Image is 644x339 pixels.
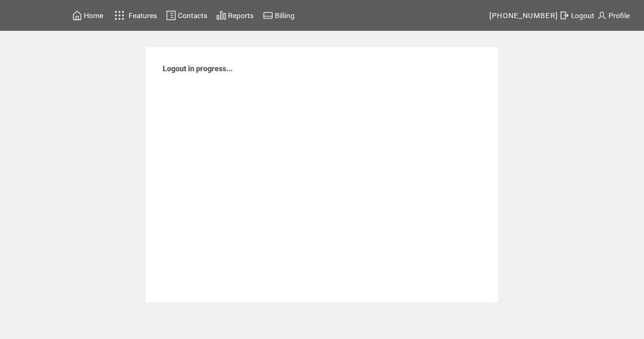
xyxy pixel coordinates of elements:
[129,11,157,20] span: Features
[163,64,233,73] span: Logout in progress...
[165,9,209,22] a: Contacts
[558,9,596,22] a: Logout
[571,11,594,20] span: Logout
[609,11,630,20] span: Profile
[178,11,207,20] span: Contacts
[596,9,631,22] a: Profile
[597,10,607,21] img: profile.svg
[111,7,158,24] a: Features
[166,10,176,21] img: contacts.svg
[228,11,254,20] span: Reports
[263,10,273,21] img: creidtcard.svg
[559,10,569,21] img: exit.svg
[112,8,127,22] img: features.svg
[71,9,105,22] a: Home
[489,11,558,20] span: [PHONE_NUMBER]
[84,11,103,20] span: Home
[72,10,82,21] img: home.svg
[262,9,296,22] a: Billing
[216,10,226,21] img: chart.svg
[215,9,255,22] a: Reports
[275,11,295,20] span: Billing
